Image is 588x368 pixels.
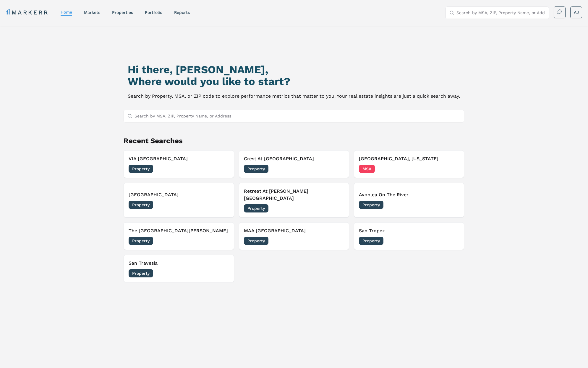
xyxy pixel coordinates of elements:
span: Property [244,237,268,245]
a: MARKERR [6,8,49,17]
h2: Recent Searches [124,136,464,145]
span: AJ [574,9,579,15]
span: Property [244,204,268,212]
h3: Avonlea On The River [359,191,459,198]
a: Portfolio [145,10,162,15]
span: [DATE] [331,205,344,211]
span: Property [129,165,153,173]
span: Property [129,237,153,245]
h3: [GEOGRAPHIC_DATA], [US_STATE] [359,155,459,162]
span: [DATE] [446,166,459,172]
span: [DATE] [216,270,229,276]
span: [DATE] [446,202,459,208]
span: [DATE] [446,238,459,244]
span: [DATE] [331,166,344,172]
p: Search by Property, MSA, or ZIP code to explore performance metrics that matter to you. Your real... [128,92,460,100]
button: Remove San TropezSan TropezProperty[DATE] [354,222,464,250]
a: reports [174,10,190,15]
h3: The [GEOGRAPHIC_DATA][PERSON_NAME] [129,227,229,234]
a: markets [84,10,100,15]
button: AJ [570,6,582,18]
span: MSA [359,165,375,173]
span: Property [129,201,153,209]
span: [DATE] [331,238,344,244]
button: Remove Retreat At Johns CreekRetreat At [PERSON_NAME][GEOGRAPHIC_DATA]Property[DATE] [239,183,349,217]
button: Remove MAA River OaksMAA [GEOGRAPHIC_DATA]Property[DATE] [239,222,349,250]
h3: MAA [GEOGRAPHIC_DATA] [244,227,344,234]
h3: VIA [GEOGRAPHIC_DATA] [129,155,229,162]
h3: Retreat At [PERSON_NAME][GEOGRAPHIC_DATA] [244,188,344,202]
button: Remove Avonlea On The RiverAvonlea On The RiverProperty[DATE] [354,183,464,217]
span: [DATE] [216,238,229,244]
button: Remove VIA Seaport ResidencesVIA [GEOGRAPHIC_DATA]Property[DATE] [124,150,234,178]
h2: Where would you like to start? [128,76,460,87]
a: home [61,10,72,14]
h3: [GEOGRAPHIC_DATA] [129,191,229,198]
span: Property [359,201,383,209]
a: properties [112,10,133,15]
button: Remove Berkeley Lake, Georgia[GEOGRAPHIC_DATA], [US_STATE]MSA[DATE] [354,150,464,178]
h3: San Travesia [129,260,229,267]
h1: Hi there, [PERSON_NAME], [128,64,460,76]
button: Remove The Atlantic Howell StationThe [GEOGRAPHIC_DATA][PERSON_NAME]Property[DATE] [124,222,234,250]
input: Search by MSA, ZIP, Property Name, or Address [456,7,545,19]
span: [DATE] [216,166,229,172]
button: Remove Crest At Berkley LakeCrest At [GEOGRAPHIC_DATA]Property[DATE] [239,150,349,178]
h3: Crest At [GEOGRAPHIC_DATA] [244,155,344,162]
h3: San Tropez [359,227,459,234]
button: Remove San TravesiaSan TravesiaProperty[DATE] [124,255,234,282]
button: Remove Rosemont Berkeley Lake[GEOGRAPHIC_DATA]Property[DATE] [124,183,234,217]
span: Property [244,165,268,173]
input: Search by MSA, ZIP, Property Name, or Address [135,110,460,122]
span: Property [129,269,153,277]
span: [DATE] [216,202,229,208]
span: Property [359,237,383,245]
